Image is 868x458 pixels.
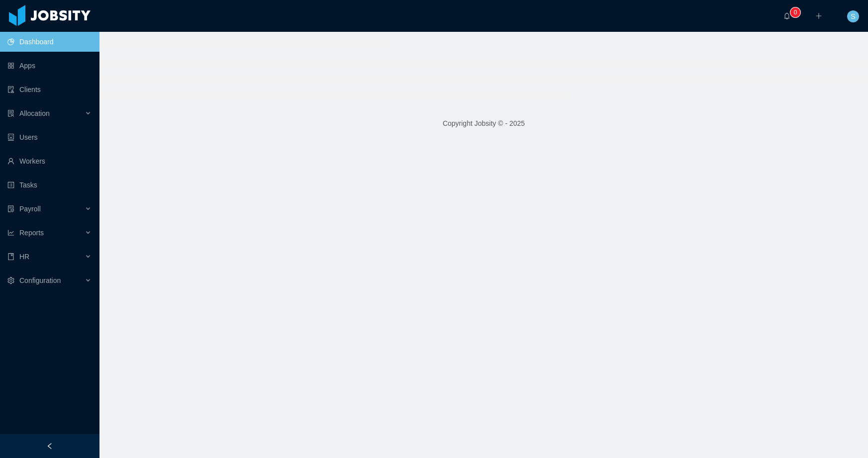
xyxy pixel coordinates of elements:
[19,109,50,117] span: Allocation
[19,205,41,213] span: Payroll
[7,56,92,76] a: icon: appstoreApps
[7,277,14,284] i: icon: setting
[783,12,790,19] i: icon: bell
[7,175,92,195] a: icon: profileTasks
[7,110,14,117] i: icon: solution
[7,253,14,260] i: icon: book
[851,10,855,22] span: S
[19,253,29,261] span: HR
[19,229,44,237] span: Reports
[19,276,61,284] span: Configuration
[7,80,92,99] a: icon: auditClients
[790,7,800,17] sup: 0
[7,127,92,147] a: icon: robotUsers
[7,151,92,171] a: icon: userWorkers
[99,106,868,141] footer: Copyright Jobsity © - 2025
[815,12,822,19] i: icon: plus
[7,32,92,52] a: icon: pie-chartDashboard
[7,205,14,212] i: icon: file-protect
[7,229,14,236] i: icon: line-chart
